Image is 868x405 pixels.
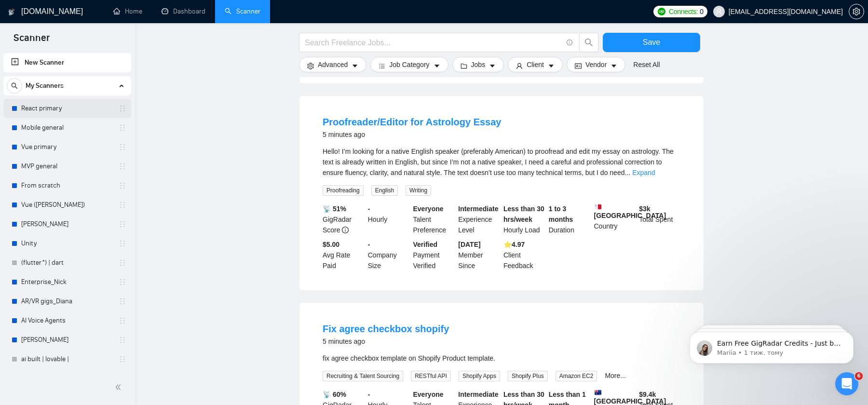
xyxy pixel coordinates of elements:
a: [PERSON_NAME] [21,215,113,234]
span: info-circle [567,40,573,46]
span: Recruiting & Talent Sourcing [323,371,403,381]
a: Unity [21,234,113,253]
span: caret-down [434,62,440,69]
div: Member Since [456,239,502,271]
span: setting [307,62,314,69]
img: 🇲🇹 [595,203,601,210]
span: Hello! I’m looking for a native English speaker (preferably American) to proofread and edit my es... [323,148,674,176]
b: ⭐️ 4.97 [503,241,525,248]
button: idcardVendorcaret-down [567,57,625,72]
span: holder [119,259,126,267]
button: search [579,33,598,52]
span: holder [119,297,126,305]
span: Shopify Plus [508,371,548,381]
span: Shopify Apps [459,371,500,381]
a: Enterprise_Nick [21,272,113,292]
b: Intermediate [458,205,498,213]
b: Everyone [413,391,444,398]
a: Reset All [633,59,660,70]
div: Hourly [366,203,411,235]
button: userClientcaret-down [508,57,563,72]
span: Job Category [389,59,429,70]
a: Fix agree checkbox shopify [323,324,449,334]
span: Advanced [318,59,348,70]
iframe: Intercom live chat [835,372,858,395]
span: info-circle [342,227,349,233]
img: 🇦🇺 [595,389,601,396]
div: 5 minutes ago [323,129,501,140]
span: Save [643,36,660,48]
span: holder [119,143,126,151]
span: user [516,62,523,69]
a: React primary [21,99,113,118]
span: bars [379,62,385,69]
b: $ 9.4k [639,391,656,398]
a: homeHome [113,7,142,15]
a: Vue primary [21,137,113,157]
span: holder [119,182,126,189]
span: Amazon EC2 [556,371,597,381]
span: Jobs [471,59,486,70]
span: caret-down [548,62,555,69]
span: holder [119,201,126,209]
iframe: Intercom notifications повідомлення [675,311,868,379]
input: Search Freelance Jobs... [305,37,562,49]
span: caret-down [352,62,358,69]
span: holder [119,124,126,132]
b: - [368,391,370,398]
b: Verified [413,241,438,248]
li: New Scanner [3,53,131,72]
b: Everyone [413,205,444,213]
a: Vue ([PERSON_NAME]) [21,195,113,215]
button: settingAdvancedcaret-down [299,57,366,72]
span: holder [119,317,126,324]
a: MVP general [21,157,113,176]
b: - [368,241,370,248]
div: Country [592,203,637,235]
span: user [716,8,722,15]
div: Payment Verified [411,239,457,271]
span: RESTful API [411,371,451,381]
a: AR/VR gigs_Diana [21,292,113,311]
span: search [7,82,22,89]
span: caret-down [610,62,617,69]
button: search [7,78,22,94]
div: GigRadar Score [321,203,366,235]
b: Less than 30 hrs/week [503,205,544,223]
span: caret-down [489,62,496,69]
a: ai built | lovable | [21,350,113,369]
div: fix agree checkbox template on Shopify Product template. [323,353,680,364]
div: Hello! I’m looking for a native English speaker (preferably American) to proofread and edit my es... [323,146,680,178]
span: folder [461,62,467,69]
button: setting [849,4,864,19]
b: $ 3k [639,205,650,213]
div: Company Size [366,239,411,271]
span: holder [119,240,126,247]
a: More... [605,372,626,379]
b: [GEOGRAPHIC_DATA] [594,389,666,405]
span: Connects: [669,6,698,17]
span: Scanner [6,31,57,51]
div: Experience Level [456,203,502,235]
b: - [368,205,370,213]
div: Talent Preference [411,203,457,235]
b: $5.00 [323,241,339,248]
b: 📡 60% [323,391,346,398]
img: upwork-logo.png [658,8,665,15]
span: idcard [575,62,582,69]
a: [PERSON_NAME] [21,330,113,350]
a: dashboardDashboard [162,7,205,15]
span: holder [119,162,126,170]
div: Avg Rate Paid [321,239,366,271]
a: searchScanner [225,7,260,15]
div: Total Spent [637,203,682,235]
div: 5 minutes ago [323,336,449,347]
span: 0 [700,6,704,17]
b: [GEOGRAPHIC_DATA] [594,203,666,219]
b: [DATE] [458,241,480,248]
span: Writing [406,185,431,196]
div: Client Feedback [502,239,547,271]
